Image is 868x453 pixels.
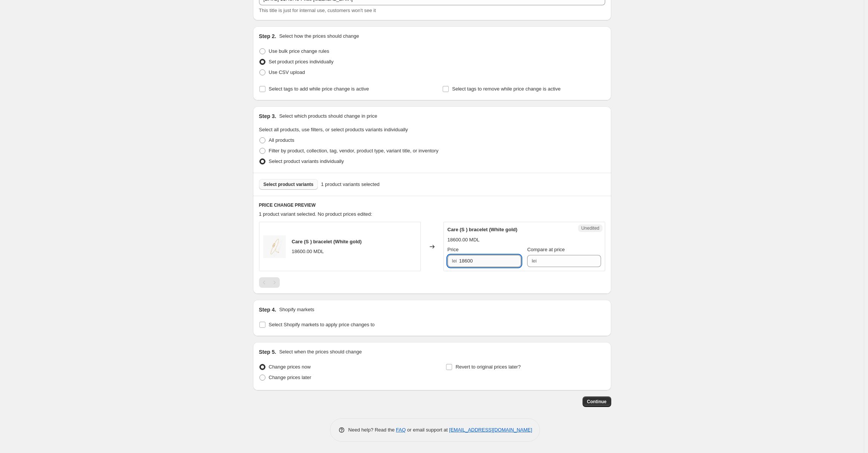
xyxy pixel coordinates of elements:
[583,396,611,407] button: Continue
[449,427,532,433] a: [EMAIL_ADDRESS][DOMAIN_NAME]
[269,69,305,75] span: Use CSV upload
[292,239,362,244] span: Care (S ) bracelet (White gold)
[263,235,286,258] img: messika-bracelet-move-uno-charity-diamant-or-jaune-12074_80x.jpg
[279,32,359,40] p: Select how the prices should change
[581,225,599,231] span: Unedited
[259,211,373,217] span: 1 product variant selected. No product prices edited:
[269,375,311,380] span: Change prices later
[259,202,605,208] h6: PRICE CHANGE PREVIEW
[406,427,449,433] span: or email support at
[259,32,276,40] h2: Step 2.
[279,112,377,120] p: Select which products should change in price
[259,179,318,190] button: Select product variants
[269,86,369,92] span: Select tags to add while price change is active
[259,348,276,356] h2: Step 5.
[269,322,375,327] span: Select Shopify markets to apply price changes to
[396,427,406,433] a: FAQ
[348,427,396,433] span: Need help? Read the
[448,236,480,244] div: 18600.00 MDL
[527,247,565,252] span: Compare at price
[452,258,457,264] span: lei
[269,158,344,164] span: Select product variants individually
[279,306,314,313] p: Shopify markets
[259,112,276,120] h2: Step 3.
[587,399,607,405] span: Continue
[448,227,518,232] span: Care (S ) bracelet (White gold)
[452,86,561,92] span: Select tags to remove while price change is active
[269,48,329,54] span: Use bulk price change rules
[269,364,311,370] span: Change prices now
[269,148,439,154] span: Filter by product, collection, tag, vendor, product type, variant title, or inventory
[259,277,280,288] nav: Pagination
[259,127,408,132] span: Select all products, use filters, or select products variants individually
[448,247,459,252] span: Price
[264,181,314,187] span: Select product variants
[321,181,379,188] span: 1 product variants selected
[259,306,276,313] h2: Step 4.
[269,137,294,143] span: All products
[269,59,334,64] span: Set product prices individually
[292,248,324,255] div: 18600.00 MDL
[279,348,362,356] p: Select when the prices should change
[259,8,376,13] span: This title is just for internal use, customers won't see it
[455,364,521,370] span: Revert to original prices later?
[532,258,537,264] span: lei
